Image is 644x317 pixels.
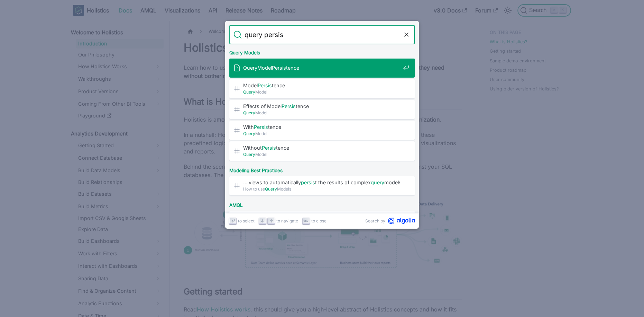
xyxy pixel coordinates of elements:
[228,44,416,58] div: Query Models
[276,218,298,224] span: to navigate
[262,145,276,151] mark: Persis
[238,218,255,224] span: to select
[388,218,415,224] svg: Algolia
[254,124,268,130] mark: Persis
[229,121,415,140] a: WithPersistence​QueryModel
[243,152,255,157] mark: Query
[365,218,385,224] span: Search by
[301,179,315,185] mark: persis
[243,110,255,115] mark: Query
[272,65,286,71] mark: Persis
[243,89,400,95] span: Model
[311,218,326,224] span: to close
[269,218,274,223] svg: Arrow up
[243,151,400,158] span: Model
[243,186,400,192] span: How to use Models
[260,218,265,223] svg: Arrow down
[243,65,257,71] mark: Query
[243,89,255,95] mark: Query
[228,197,416,211] div: AMQL
[243,124,400,130] span: With tence​
[365,218,415,224] a: Search byAlgolia
[243,144,400,151] span: Without tence​
[243,103,400,109] span: Effects of Model tence​
[243,131,255,136] mark: Query
[371,179,384,185] mark: query
[229,141,415,161] a: WithoutPersistence​QueryModel
[258,82,272,88] mark: Persis
[243,179,400,186] span: … views to automatically t the results of complex models​
[243,130,400,137] span: Model
[303,218,309,223] svg: Escape key
[228,162,416,176] div: Modeling Best Practices
[242,25,402,44] input: Search docs
[243,82,400,89] span: Model tence​
[229,211,415,230] a: Schedule forQueryModelPersistence​AMLPersistence
[229,79,415,98] a: ModelPersistence​QueryModel
[229,100,415,119] a: Effects of ModelPersistence​QueryModel
[243,109,400,116] span: Model
[265,186,277,192] mark: Query
[243,64,400,71] span: Model tence
[230,218,236,223] svg: Enter key
[229,176,415,195] a: … views to automaticallypersist the results of complexquerymodels​How to useQueryModels
[282,103,296,109] mark: Persis
[402,30,411,39] button: Clear the query
[229,58,415,78] a: QueryModelPersistence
